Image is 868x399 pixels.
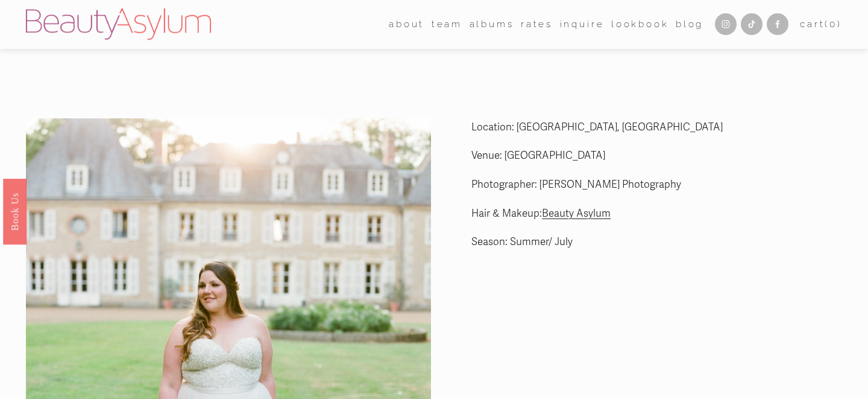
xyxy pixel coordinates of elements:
[767,13,788,35] a: Facebook
[3,178,27,244] a: Book Us
[471,147,841,165] p: Venue: [GEOGRAPHIC_DATA]
[26,8,211,40] img: Beauty Asylum | Bridal Hair &amp; Makeup Charlotte &amp; Atlanta
[676,15,703,34] a: Blog
[715,13,737,35] a: Instagram
[471,118,841,137] p: Location: [GEOGRAPHIC_DATA], [GEOGRAPHIC_DATA]
[741,13,763,35] a: TikTok
[432,15,462,34] a: folder dropdown
[800,16,842,33] a: 0 items in cart
[471,205,841,223] p: Hair & Makeup:
[829,19,837,30] span: 0
[432,16,462,33] span: team
[542,207,611,220] a: Beauty Asylum
[389,15,424,34] a: folder dropdown
[389,16,424,33] span: about
[470,15,514,34] a: albums
[825,19,841,30] span: ( )
[611,15,669,34] a: Lookbook
[471,176,841,194] p: Photographer: [PERSON_NAME] Photography
[471,233,841,252] p: Season: Summer/ July
[521,15,553,34] a: Rates
[560,15,605,34] a: Inquire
